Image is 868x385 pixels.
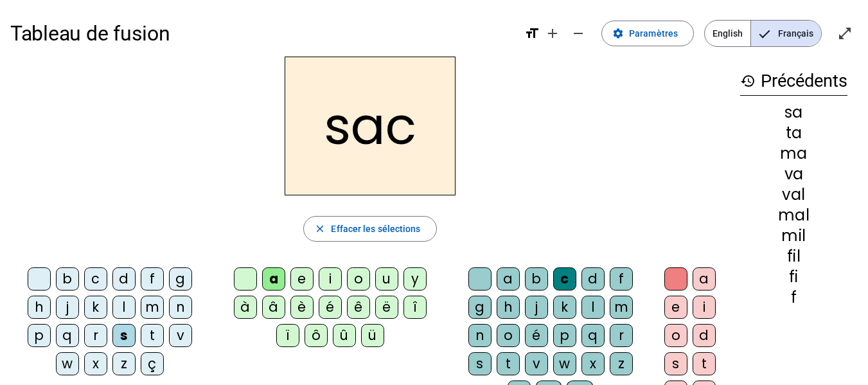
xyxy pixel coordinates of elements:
[581,324,605,347] div: q
[740,208,847,223] div: mal
[331,221,420,237] span: Effacer les sélections
[112,296,136,319] div: l
[525,296,548,319] div: j
[319,267,342,291] div: i
[705,21,750,46] span: English
[468,296,492,319] div: g
[740,228,847,244] div: mil
[319,296,342,319] div: é
[28,324,51,347] div: p
[601,21,694,46] button: Paramètres
[112,267,136,291] div: d
[525,267,548,291] div: b
[740,146,847,161] div: ma
[262,267,285,291] div: a
[403,296,427,319] div: î
[540,21,565,46] button: Augmenter la taille de la police
[333,324,356,347] div: û
[141,267,164,291] div: f
[347,267,370,291] div: o
[832,21,858,46] button: Entrer en plein écran
[740,73,756,89] mat-icon: history
[84,296,107,319] div: k
[664,296,687,319] div: e
[751,21,821,46] span: Français
[468,352,492,375] div: s
[610,324,633,347] div: r
[141,296,164,319] div: m
[361,324,384,347] div: ü
[169,324,192,347] div: v
[497,296,520,319] div: h
[740,249,847,264] div: fil
[610,352,633,375] div: z
[347,296,370,319] div: ê
[10,13,514,54] h1: Tableau de fusion
[375,267,398,291] div: u
[285,57,456,195] h2: sac
[305,324,328,347] div: ô
[56,296,79,319] div: j
[740,187,847,202] div: val
[169,267,192,291] div: g
[693,324,716,347] div: d
[740,166,847,182] div: va
[303,216,436,242] button: Effacer les sélections
[837,26,853,41] mat-icon: open_in_full
[375,296,398,319] div: ë
[740,290,847,305] div: f
[112,324,136,347] div: s
[740,269,847,285] div: fi
[740,105,847,120] div: sa
[610,296,633,319] div: m
[84,267,107,291] div: c
[553,267,576,291] div: c
[497,324,520,347] div: o
[693,352,716,375] div: t
[553,324,576,347] div: p
[112,352,136,375] div: z
[169,296,192,319] div: n
[740,125,847,141] div: ta
[497,352,520,375] div: t
[84,324,107,347] div: r
[581,267,605,291] div: d
[276,324,299,347] div: ï
[56,352,79,375] div: w
[525,352,548,375] div: v
[553,296,576,319] div: k
[629,26,678,41] span: Paramètres
[403,267,427,291] div: y
[290,296,314,319] div: è
[84,352,107,375] div: x
[565,21,591,46] button: Diminuer la taille de la police
[571,26,586,41] mat-icon: remove
[141,352,164,375] div: ç
[553,352,576,375] div: w
[610,267,633,291] div: f
[28,296,51,319] div: h
[740,67,847,96] h3: Précédents
[525,324,548,347] div: é
[664,352,687,375] div: s
[290,267,314,291] div: e
[262,296,285,319] div: â
[56,324,79,347] div: q
[693,296,716,319] div: i
[56,267,79,291] div: b
[141,324,164,347] div: t
[234,296,257,319] div: à
[581,296,605,319] div: l
[612,28,624,39] mat-icon: settings
[468,324,492,347] div: n
[524,26,540,41] mat-icon: format_size
[704,20,822,47] mat-button-toggle-group: Language selection
[664,324,687,347] div: o
[581,352,605,375] div: x
[693,267,716,291] div: a
[497,267,520,291] div: a
[314,223,326,235] mat-icon: close
[545,26,560,41] mat-icon: add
